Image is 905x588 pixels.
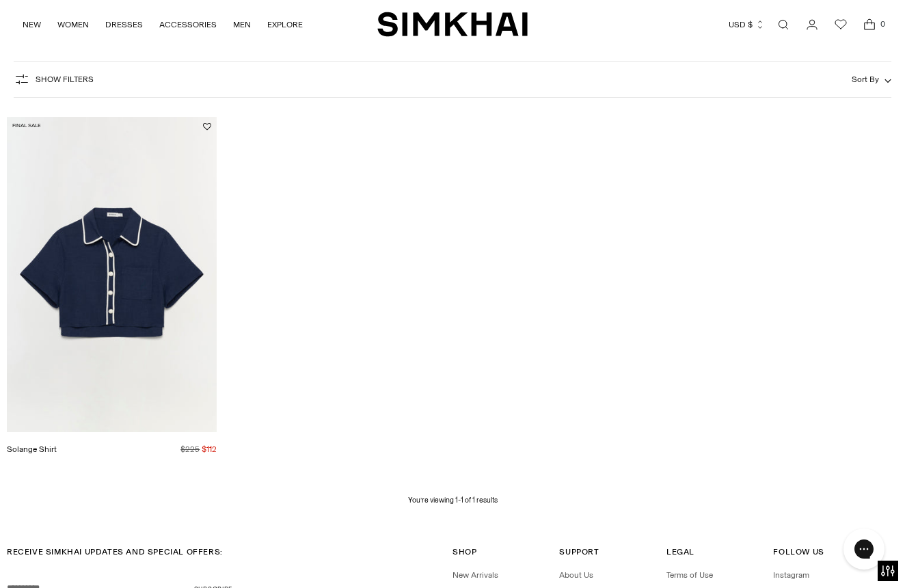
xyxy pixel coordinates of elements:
button: Show Filters [14,68,94,90]
img: Solange Shirt [7,117,217,432]
span: RECEIVE SIMKHAI UPDATES AND SPECIAL OFFERS: [7,547,223,557]
a: Solange Shirt [7,444,57,454]
a: SIMKHAI [377,11,528,38]
p: You’re viewing 1-1 of 1 results [408,495,498,506]
a: EXPLORE [267,10,303,40]
a: ACCESSORIES [159,10,217,40]
span: 0 [876,18,889,30]
button: Add to Wishlist [203,122,211,131]
button: Sort By [852,72,891,87]
a: DRESSES [105,10,143,40]
iframe: Gorgias live chat messenger [837,524,891,574]
a: New Arrivals [452,570,498,580]
a: NEW [23,10,41,40]
a: WOMEN [57,10,89,40]
a: Instagram [773,570,809,580]
a: Wishlist [827,11,854,38]
span: Follow Us [773,547,824,557]
a: Terms of Use [666,570,713,580]
span: $112 [202,444,217,454]
span: Show Filters [36,75,94,84]
span: Support [559,547,599,557]
a: MEN [233,10,251,40]
a: About Us [559,570,593,580]
span: Shop [452,547,476,557]
span: Sort By [852,75,879,84]
a: Open cart modal [856,11,883,38]
iframe: Sign Up via Text for Offers [11,536,137,577]
a: Open search modal [770,11,797,38]
button: USD $ [729,10,765,40]
span: Legal [666,547,694,557]
s: $225 [180,444,200,454]
a: Go to the account page [798,11,826,38]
